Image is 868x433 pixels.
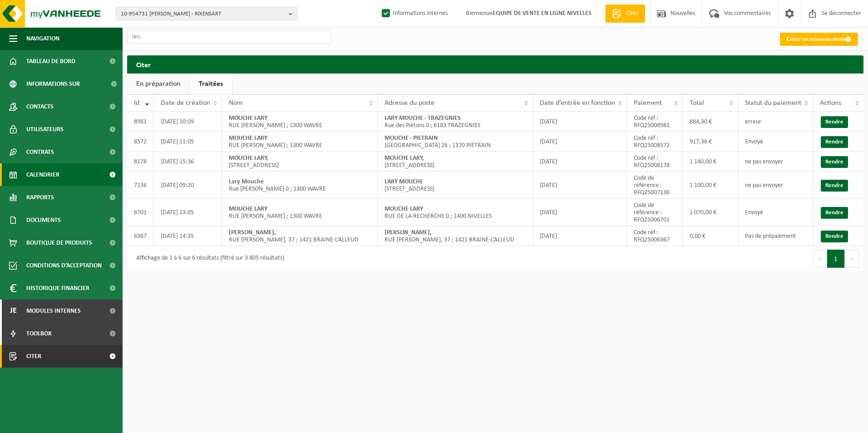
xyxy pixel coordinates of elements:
[121,7,285,21] span: 10-954731 [PERSON_NAME] - RIXENSART
[845,250,859,268] button: Prochain
[605,5,645,23] a: Citer
[229,99,243,107] span: Nom
[624,9,641,18] span: Citer
[787,36,845,42] font: Créer un nouveau devis
[222,199,378,226] td: RUE [PERSON_NAME] ; 1300 WAVRE
[385,229,432,236] strong: [PERSON_NAME],
[26,141,54,163] span: Contrats
[533,152,627,172] td: [DATE]
[385,178,423,185] strong: LARY MOUCHE
[627,199,683,226] td: Code de référence : RFQ25006701
[745,138,763,145] span: Envoyé
[780,33,858,46] a: Créer un nouveau devis
[229,135,267,142] strong: MOUCHE LARY
[385,115,461,122] strong: LARY MOUCHE - TRAZEGNIES
[190,74,232,94] a: Traitées
[154,226,222,246] td: [DATE] 14:35
[627,132,683,152] td: Code réf : RFQ25008572
[533,199,627,226] td: [DATE]
[229,155,268,162] strong: MOUCHE LARY,
[127,152,154,172] td: 8178
[132,251,284,267] div: Affichage de 1 à 6 sur 6 résultats (filtré sur 3 805 résultats)
[134,99,139,107] span: Id
[380,7,448,20] label: Informations internes
[26,50,75,73] span: Tableau de bord
[385,155,424,162] strong: MOUCHE LARY,
[161,99,210,107] span: Date de création
[154,152,222,172] td: [DATE] 15:36
[222,112,378,132] td: RUE [PERSON_NAME] ; 1300 WAVRE
[745,209,763,216] span: Envoyé
[821,136,848,148] a: Rendre
[385,206,423,212] strong: MOUCHE LARY
[378,152,533,172] td: [STREET_ADDRESS]
[229,229,276,236] strong: [PERSON_NAME],
[627,172,683,199] td: Code de référence : RFQ25007136
[466,10,592,17] font: Bienvenue
[26,231,92,254] span: Boutique de produits
[9,300,17,322] span: Je
[378,132,533,152] td: [GEOGRAPHIC_DATA] 26 ; 1370 PIÉTRAIN
[229,115,267,122] strong: MOUCHE LARY
[154,112,222,132] td: [DATE] 10:09
[229,178,264,185] strong: Lary Mouche
[745,182,783,189] span: ne pas envoyer
[627,112,683,132] td: Code réf : RFQ25008981
[821,231,848,242] a: Rendre
[627,226,683,246] td: Code réf : RFQ25006367
[26,73,105,95] span: Informations sur l’entreprise
[222,132,378,152] td: RUE [PERSON_NAME] ; 1300 WAVRE
[745,99,801,107] span: Statut du paiement
[154,132,222,152] td: [DATE] 11:05
[26,95,54,118] span: Contacts
[26,322,52,345] span: Toolbox
[690,99,704,107] span: Total
[821,156,848,168] a: Rendre
[745,118,761,125] span: erreur
[378,172,533,199] td: [STREET_ADDRESS]
[683,132,738,152] td: 917,36 €
[26,186,54,209] span: Rapports
[154,172,222,199] td: [DATE] 09:20
[127,132,154,152] td: 8572
[378,112,533,132] td: Rue des Piétons 0 ; 6183 TRAZEGNIES
[26,209,61,231] span: Documents
[127,199,154,226] td: 6701
[827,250,845,268] button: 1
[683,112,738,132] td: 884,30 €
[26,118,64,141] span: Utilisateurs
[26,345,41,368] span: Citer
[385,135,438,142] strong: MOUCHE - PIETRAIN
[127,74,189,94] a: En préparation
[533,132,627,152] td: [DATE]
[533,226,627,246] td: [DATE]
[634,99,662,107] span: Paiement
[745,233,796,240] span: Pas de prépaiement
[222,152,378,172] td: [STREET_ADDRESS]
[683,199,738,226] td: 1 070,00 €
[229,206,267,212] strong: MOUCHE LARY
[821,180,848,192] a: Rendre
[378,199,533,226] td: RUE DE LA RECHERCHE 0 ; 1400 NIVELLES
[533,172,627,199] td: [DATE]
[127,112,154,132] td: 8981
[26,300,81,322] span: Modules internes
[821,207,848,219] a: Rendre
[154,199,222,226] td: [DATE] 13:05
[820,99,841,107] span: Actions
[627,152,683,172] td: Code réf : RFQ25008178
[127,30,331,44] input: Chercher
[821,116,848,128] a: Rendre
[683,172,738,199] td: 1 100,00 €
[26,163,59,186] span: Calendrier
[127,172,154,199] td: 7136
[813,250,827,268] button: Précédent
[378,226,533,246] td: RUE [PERSON_NAME], 37 ; 1421 BRAINE-L’ALLEUD
[385,99,434,107] span: Adresse du poste
[26,277,89,300] span: Historique financier
[127,55,863,73] h2: Citer
[26,254,102,277] span: Conditions d’acceptation
[683,152,738,172] td: 1 140,00 €
[222,172,378,199] td: Rue [PERSON_NAME] 0 ; 1300 WAVRE
[533,112,627,132] td: [DATE]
